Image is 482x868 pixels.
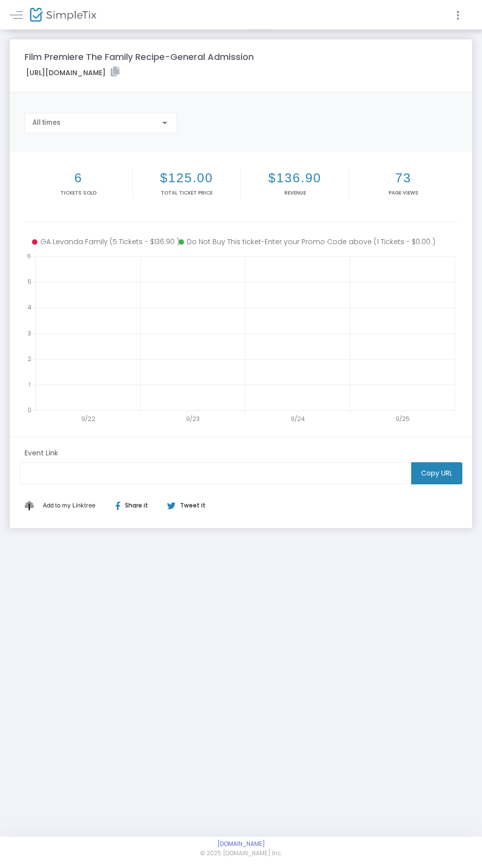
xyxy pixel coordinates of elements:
label: [URL][DOMAIN_NAME] [26,67,120,78]
text: 0 [28,406,31,414]
text: 6 [27,252,31,260]
img: linktree [25,501,40,510]
span: Add to my Linktree [43,502,95,509]
h2: $125.00 [135,170,239,186]
h2: $136.90 [243,170,347,186]
span: © 2025 [DOMAIN_NAME] Inc. [200,849,282,858]
div: Tweet it [157,501,211,510]
text: 9/24 [291,415,305,423]
text: 2 [28,354,31,363]
m-panel-subtitle: Event Link [25,448,58,458]
p: Tickets sold [27,189,130,196]
span: All times [32,118,60,126]
text: 9/25 [395,415,410,423]
text: 1 [29,380,30,388]
text: 9/23 [186,415,200,423]
text: 5 [28,278,31,286]
div: Share it [106,501,167,510]
text: 9/22 [81,415,95,423]
a: [DOMAIN_NAME] [217,840,265,848]
p: Page Views [351,189,455,196]
p: Revenue [243,189,347,196]
m-panel-title: Film Premiere The Family Recipe-General Admission [25,50,254,63]
text: 4 [28,303,31,311]
m-button: Copy URL [411,462,462,484]
h2: 73 [351,170,455,186]
p: Total Ticket Price [135,189,239,196]
button: Add This to My Linktree [40,494,98,517]
h2: 6 [27,170,130,186]
text: 3 [28,329,31,337]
